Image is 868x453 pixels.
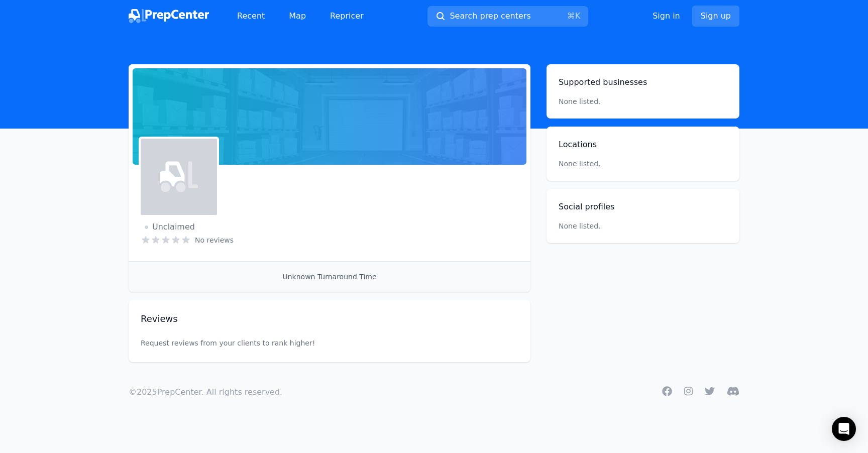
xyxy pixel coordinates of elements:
[559,96,601,106] p: None listed.
[692,6,739,27] a: Sign up
[282,273,376,281] span: Unknown Turnaround Time
[141,318,518,368] p: Request reviews from your clients to rank higher!
[145,221,195,233] span: Unclaimed
[653,10,680,22] a: Sign in
[575,11,581,21] kbd: K
[559,201,727,213] h2: Social profiles
[559,76,727,88] h2: Supported businesses
[195,235,234,245] span: No reviews
[160,158,198,196] img: icon-light.svg
[141,312,486,326] h2: Reviews
[567,11,575,21] kbd: ⌘
[559,159,727,169] p: None listed.
[427,6,588,27] button: Search prep centers⌘K
[450,10,530,22] span: Search prep centers
[322,6,372,26] a: Repricer
[229,6,273,26] a: Recent
[129,9,209,23] img: PrepCenter
[559,221,601,231] p: None listed.
[129,386,282,398] p: © 2025 PrepCenter. All rights reserved.
[832,417,856,441] div: Open Intercom Messenger
[281,6,314,26] a: Map
[559,139,727,151] h2: Locations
